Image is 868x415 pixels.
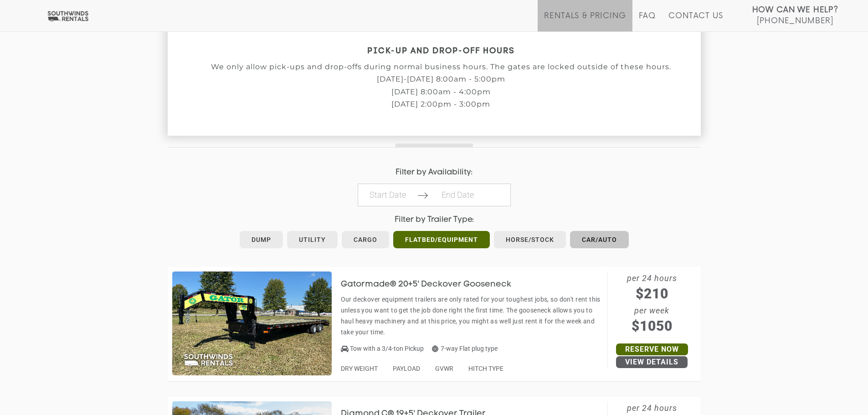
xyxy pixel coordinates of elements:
span: 7-way Flat plug type [432,345,498,352]
a: View Details [616,356,688,368]
a: Reserve Now [616,343,688,355]
span: per 24 hours per week [608,272,696,336]
a: How Can We Help? [PHONE_NUMBER] [752,5,838,25]
span: HITCH TYPE [468,365,503,372]
img: Southwinds Rentals Logo [46,10,90,22]
span: GVWR [435,365,453,372]
strong: PICK-UP AND DROP-OFF HOURS [367,47,515,55]
h4: Filter by Trailer Type: [168,215,701,224]
a: Horse/Stock [494,231,566,248]
p: We only allow pick-ups and drop-offs during normal business hours. The gates are locked outside o... [168,63,714,71]
p: [DATE] 2:00pm - 3:00pm [168,100,714,108]
a: Flatbed/Equipment [393,231,490,248]
span: [PHONE_NUMBER] [757,16,833,26]
span: $210 [608,283,696,304]
a: Gatormade® 20+5' Deckover Gooseneck [341,280,525,287]
h4: Filter by Availability: [168,168,701,177]
a: FAQ [639,11,656,31]
a: Rentals & Pricing [544,11,626,31]
a: Dump [240,231,283,248]
a: Contact Us [668,11,723,31]
a: Car/Auto [570,231,629,248]
span: $1050 [608,316,696,336]
p: [DATE]-[DATE] 8:00am - 5:00pm [168,75,714,83]
h3: Gatormade® 20+5' Deckover Gooseneck [341,280,525,289]
p: Our deckover equipment trailers are only rated for your toughest jobs, so don't rent this unless ... [341,294,603,338]
p: [DATE] 8:00am - 4:00pm [168,88,714,96]
span: DRY WEIGHT [341,365,378,372]
a: Utility [287,231,338,248]
span: PAYLOAD [393,365,420,372]
strong: How Can We Help? [752,5,838,15]
span: Tow with a 3/4-ton Pickup [350,345,424,352]
img: SW012 - Gatormade 20+5' Deckover Gooseneck [172,272,332,375]
a: Cargo [342,231,389,248]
